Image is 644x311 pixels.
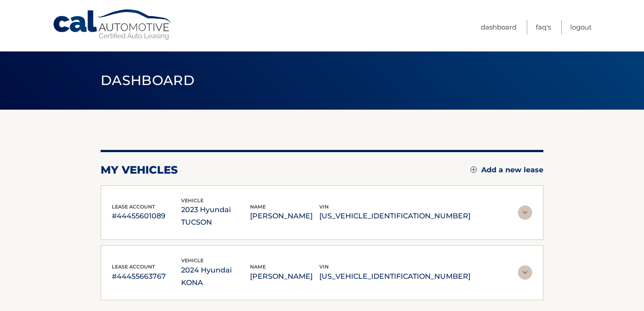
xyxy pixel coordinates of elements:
[250,204,266,210] span: name
[319,264,329,270] span: vin
[101,163,178,177] h2: my vehicles
[181,197,203,204] span: vehicle
[470,166,477,173] img: add.svg
[181,204,250,229] p: 2023 Hyundai TUCSON
[250,210,319,222] p: [PERSON_NAME]
[52,9,173,41] a: Cal Automotive
[319,210,470,222] p: [US_VEHICLE_IDENTIFICATION_NUMBER]
[181,257,203,264] span: vehicle
[112,270,181,283] p: #44455663767
[112,264,155,270] span: lease account
[536,20,551,34] a: FAQ's
[181,264,250,289] p: 2024 Hyundai KONA
[101,72,195,89] span: Dashboard
[518,265,532,280] img: accordion-rest.svg
[470,166,543,175] a: Add a new lease
[518,205,532,220] img: accordion-rest.svg
[112,204,155,210] span: lease account
[250,264,266,270] span: name
[112,210,181,222] p: #44455601089
[570,20,592,34] a: Logout
[250,270,319,283] p: [PERSON_NAME]
[481,20,517,34] a: Dashboard
[319,270,470,283] p: [US_VEHICLE_IDENTIFICATION_NUMBER]
[319,204,329,210] span: vin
